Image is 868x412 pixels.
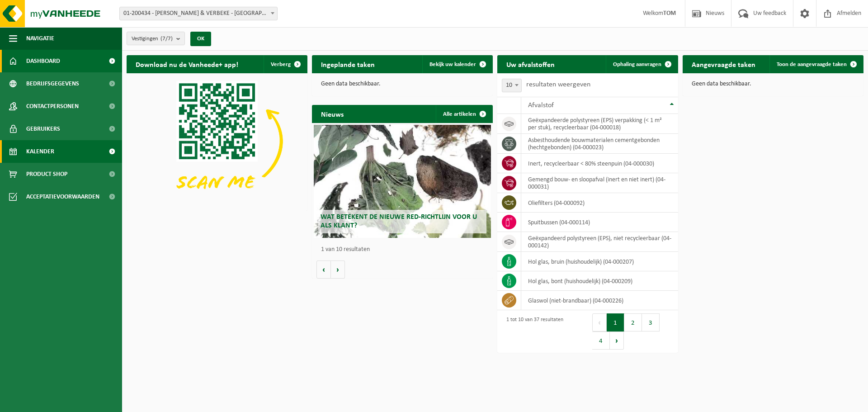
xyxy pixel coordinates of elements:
span: Verberg [271,62,291,67]
div: 1 tot 10 van 37 resultaten [502,313,563,350]
a: Ophaling aanvragen [606,55,677,73]
td: geëxpandeerde polystyreen (EPS) verpakking (< 1 m² per stuk), recycleerbaar (04-000018) [521,114,678,134]
button: Next [610,331,624,350]
h2: Ingeplande taken [312,55,384,73]
p: Geen data beschikbaar. [321,81,484,87]
td: hol glas, bruin (huishoudelijk) (04-000207) [521,252,678,271]
td: geëxpandeerd polystyreen (EPS), niet recycleerbaar (04-000142) [521,232,678,252]
span: 01-200434 - VULSTEKE & VERBEKE - POPERINGE [120,7,277,20]
button: Volgende [331,260,345,279]
img: Download de VHEPlus App [127,73,307,209]
label: resultaten weergeven [526,81,590,88]
strong: TOM [663,10,676,17]
span: Acceptatievoorwaarden [26,185,99,208]
span: Bedrijfsgegevens [26,72,79,95]
span: Dashboard [26,50,60,72]
span: Product Shop [26,163,67,185]
span: Vestigingen [132,32,173,46]
button: Previous [592,313,607,331]
td: oliefilters (04-000092) [521,193,678,213]
span: 10 [502,79,521,92]
p: Geen data beschikbaar. [692,81,854,87]
p: 1 van 10 resultaten [321,246,488,253]
button: OK [190,32,211,46]
span: 10 [502,79,522,92]
span: Gebruikers [26,118,60,140]
span: Wat betekent de nieuwe RED-richtlijn voor u als klant? [321,213,477,229]
h2: Uw afvalstoffen [497,55,564,73]
a: Wat betekent de nieuwe RED-richtlijn voor u als klant? [314,125,491,238]
h2: Nieuws [312,105,353,123]
span: Kalender [26,140,54,163]
button: Verberg [264,55,307,73]
span: Contactpersonen [26,95,79,118]
a: Bekijk uw kalender [422,55,492,73]
button: 1 [607,313,624,331]
span: Navigatie [26,27,54,50]
button: Vorige [316,260,331,279]
span: Bekijk uw kalender [429,62,476,67]
count: (7/7) [160,36,173,42]
button: 2 [624,313,642,331]
h2: Aangevraagde taken [683,55,764,73]
span: Afvalstof [528,102,554,109]
span: 01-200434 - VULSTEKE & VERBEKE - POPERINGE [119,7,278,20]
span: Toon de aangevraagde taken [777,62,847,67]
button: 3 [642,313,660,331]
button: 4 [592,331,610,350]
td: spuitbussen (04-000114) [521,213,678,232]
h2: Download nu de Vanheede+ app! [127,55,247,73]
td: glaswol (niet-brandbaar) (04-000226) [521,291,678,310]
td: gemengd bouw- en sloopafval (inert en niet inert) (04-000031) [521,173,678,193]
button: Vestigingen(7/7) [127,32,185,45]
a: Toon de aangevraagde taken [769,55,863,73]
a: Alle artikelen [436,105,492,123]
td: inert, recycleerbaar < 80% steenpuin (04-000030) [521,154,678,173]
td: hol glas, bont (huishoudelijk) (04-000209) [521,271,678,291]
td: asbesthoudende bouwmaterialen cementgebonden (hechtgebonden) (04-000023) [521,134,678,154]
span: Ophaling aanvragen [613,62,661,67]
